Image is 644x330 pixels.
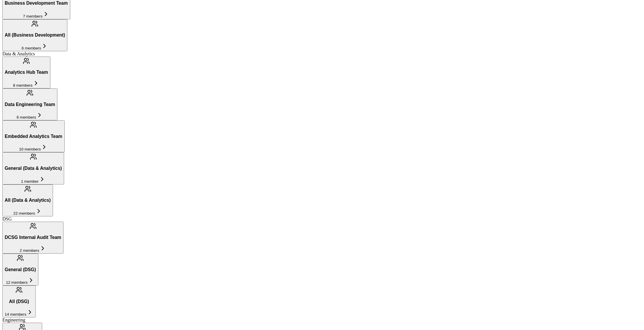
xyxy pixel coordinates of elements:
[5,70,48,75] h3: Analytics Hub Team
[2,88,57,120] button: Data Engineering Team6 members
[2,216,12,221] span: DSG
[13,211,35,216] span: 22 members
[5,299,33,304] h3: All (DSG)
[5,166,62,171] h3: General (Data & Analytics)
[2,184,53,216] button: All (Data & Analytics)22 members
[22,46,41,50] span: 6 members
[2,57,50,88] button: Analytics Hub Team8 members
[2,120,65,152] button: Embedded Analytics Team10 members
[13,83,33,88] span: 8 members
[5,102,55,107] h3: Data Engineering Team
[21,179,39,184] span: 1 member
[2,19,67,51] button: All (Business Development)6 members
[19,147,41,151] span: 10 members
[2,152,64,184] button: General (Data & Analytics)1 member
[2,317,25,322] span: Engineering
[6,280,28,285] span: 12 members
[5,235,61,240] h3: DCSG Internal Audit Team
[2,51,35,56] span: Data & Analytics
[5,312,26,317] span: 14 members
[17,115,36,119] span: 6 members
[23,14,42,18] span: 7 members
[5,267,36,272] h3: General (DSG)
[5,134,62,139] h3: Embedded Analytics Team
[20,248,39,253] span: 2 members
[5,198,51,203] h3: All (Data & Analytics)
[5,1,68,6] h3: Business Development Team
[2,285,36,317] button: All (DSG)14 members
[2,222,64,254] button: DCSG Internal Audit Team2 members
[5,33,65,38] h3: All (Business Development)
[2,254,38,285] button: General (DSG)12 members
